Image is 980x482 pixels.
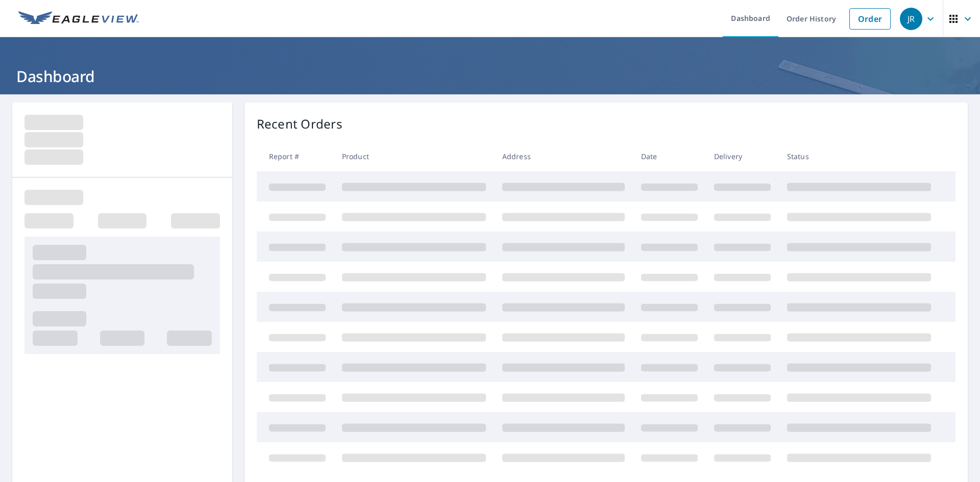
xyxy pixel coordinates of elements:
img: EV Logo [18,11,139,27]
th: Address [494,141,633,171]
div: JR [900,8,922,30]
th: Product [334,141,494,171]
a: Order [849,8,891,30]
th: Delivery [706,141,779,171]
th: Status [779,141,939,171]
p: Recent Orders [257,115,342,133]
th: Report # [257,141,334,171]
h1: Dashboard [12,66,968,87]
th: Date [633,141,706,171]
